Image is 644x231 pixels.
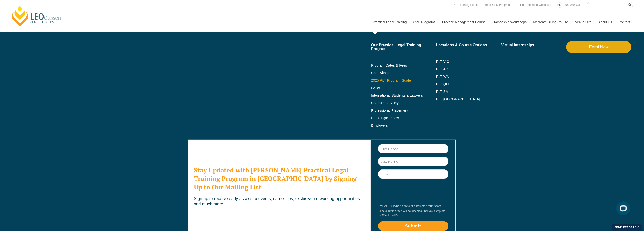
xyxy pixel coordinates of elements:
[572,12,595,32] a: Venue Hire
[371,86,436,90] a: FAQs
[378,204,448,208] div: reCAPTCHA helps prevent automated form spam.
[489,12,530,32] a: Traineeship Workshops
[378,157,448,166] input: Last Name
[378,182,450,201] iframe: reCAPTCHA
[371,78,424,82] a: 2025 PLT Program Guide
[566,41,631,53] a: Enrol Now
[378,221,448,231] input: Submit
[436,97,501,101] a: PLT [GEOGRAPHIC_DATA]
[436,82,501,86] a: PLT QLD
[595,12,615,32] a: About Us
[371,124,436,127] a: Employers
[615,12,633,32] a: Contact
[371,94,436,97] a: International Students & Lawyers
[11,5,63,27] a: [PERSON_NAME] Centre for Law
[530,12,572,32] a: Medicare Billing Course
[371,116,436,120] a: PLT Single Topics
[371,71,436,75] a: Chat with us
[436,75,489,78] a: PLT WA
[452,2,479,8] a: PLT Learning Portal
[436,60,501,63] a: PLT VIC
[371,109,436,112] a: Professional Placement
[378,209,448,217] div: The submit button will be disabled until you complete the CAPTCHA.
[371,63,436,67] a: Program Dates & Fees
[194,196,364,207] p: Sign up to receive early access to events, career tips, exclusive networking opportunities and mu...
[371,101,436,105] a: Concurrent Study
[439,12,489,32] a: Practice Management Course
[501,43,555,47] a: Virtual Internships
[519,2,552,8] a: Pre-Recorded Webcasts
[410,12,438,32] a: CPD Programs
[563,3,580,7] span: 1300 039 031
[436,67,501,71] a: PLT ACT
[378,144,448,153] input: First Name
[436,43,501,47] a: Locations & Course Options
[436,90,501,94] a: PLT SA
[194,166,364,191] h2: Stay Updated with [PERSON_NAME] Practical Legal Training Program in [GEOGRAPHIC_DATA] by Signing ...
[369,12,410,32] a: Practical Legal Training
[378,169,448,179] input: Email
[612,200,632,219] iframe: LiveChat chat widget
[371,43,436,51] a: Our Practical Legal Training Program
[562,2,581,8] a: 1300 039 031
[484,2,512,8] a: Book CPD Programs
